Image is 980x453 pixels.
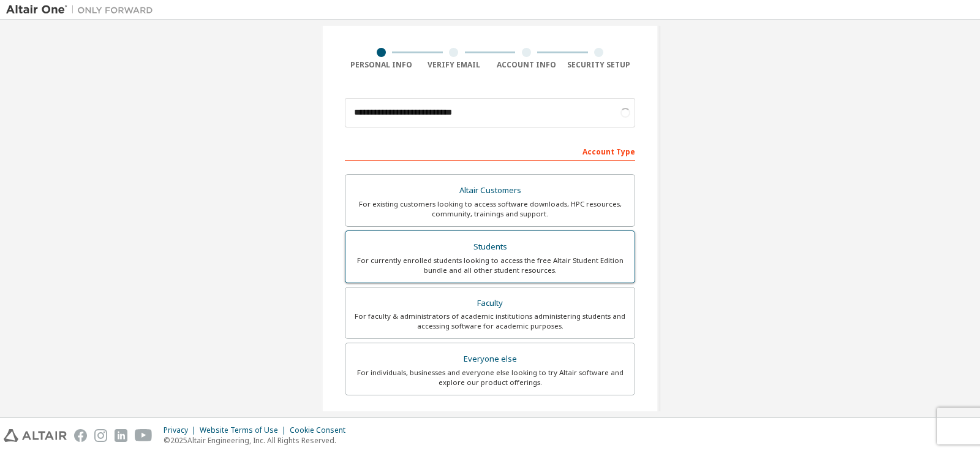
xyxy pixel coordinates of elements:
[353,368,627,387] div: For individuals, businesses and everyone else looking to try Altair software and explore our prod...
[4,429,67,442] img: altair_logo.svg
[164,425,200,435] div: Privacy
[563,60,636,70] div: Security Setup
[353,311,627,331] div: For faculty & administrators of academic institutions administering students and accessing softwa...
[353,351,627,368] div: Everyone else
[353,199,627,219] div: For existing customers looking to access software downloads, HPC resources, community, trainings ...
[164,435,353,446] p: © 2025 Altair Engineering, Inc. All Rights Reserved.
[345,60,418,70] div: Personal Info
[94,429,107,442] img: instagram.svg
[418,60,491,70] div: Verify Email
[290,425,353,435] div: Cookie Consent
[490,60,563,70] div: Account Info
[200,425,290,435] div: Website Terms of Use
[6,4,159,16] img: Altair One
[115,429,127,442] img: linkedin.svg
[353,256,627,275] div: For currently enrolled students looking to access the free Altair Student Edition bundle and all ...
[353,238,627,256] div: Students
[135,429,153,442] img: youtube.svg
[353,182,627,199] div: Altair Customers
[74,429,87,442] img: facebook.svg
[345,141,635,161] div: Account Type
[353,295,627,312] div: Faculty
